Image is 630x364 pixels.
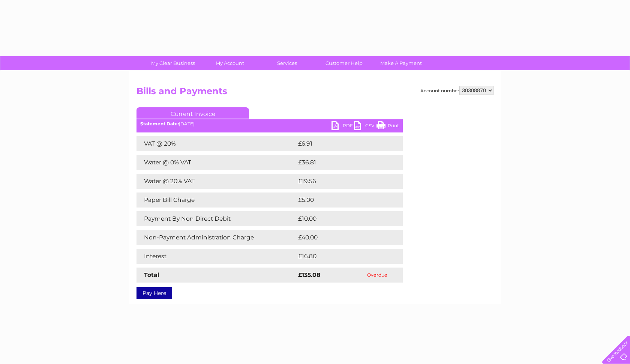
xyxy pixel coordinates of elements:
[136,107,249,119] a: Current Invoice
[136,136,296,151] td: VAT @ 20%
[136,193,296,208] td: Paper Bill Charge
[136,230,296,245] td: Non-Payment Administration Charge
[140,121,179,126] b: Statement Date:
[296,174,387,189] td: £19.56
[370,56,432,70] a: Make A Payment
[136,155,296,170] td: Water @ 0% VAT
[144,271,159,278] strong: Total
[331,121,354,132] a: PDF
[298,271,320,278] strong: £135.08
[296,211,387,226] td: £10.00
[354,121,376,132] a: CSV
[136,121,403,126] div: [DATE]
[199,56,261,70] a: My Account
[296,155,387,170] td: £36.81
[136,249,296,264] td: Interest
[296,193,385,208] td: £5.00
[296,249,387,264] td: £16.80
[376,121,399,132] a: Print
[136,174,296,189] td: Water @ 20% VAT
[296,230,388,245] td: £40.00
[256,56,318,70] a: Services
[136,211,296,226] td: Payment By Non Direct Debit
[296,136,384,151] td: £6.91
[142,56,204,70] a: My Clear Business
[351,268,403,283] td: Overdue
[313,56,375,70] a: Customer Help
[136,287,172,299] a: Pay Here
[136,86,493,100] h2: Bills and Payments
[420,86,493,95] div: Account number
